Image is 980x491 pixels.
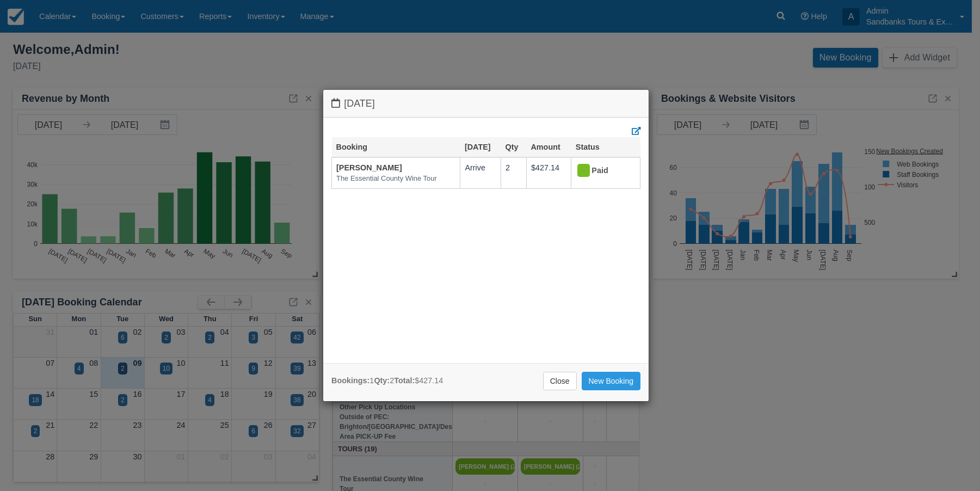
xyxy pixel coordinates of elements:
[331,98,640,109] h4: [DATE]
[336,174,455,184] em: The Essential County Wine Tour
[506,143,519,151] a: Qty
[543,372,577,390] a: Close
[576,162,626,180] div: Paid
[582,372,641,390] a: New Booking
[465,143,491,151] a: [DATE]
[374,376,390,385] strong: Qty:
[336,163,402,172] a: [PERSON_NAME]
[501,157,527,188] td: 2
[460,157,501,188] td: Arrive
[394,376,415,385] strong: Total:
[331,375,443,386] div: 1 2 $427.14
[331,376,369,385] strong: Bookings:
[531,143,560,151] a: Amount
[336,143,368,151] a: Booking
[526,157,571,188] td: $427.14
[576,143,600,151] a: Status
